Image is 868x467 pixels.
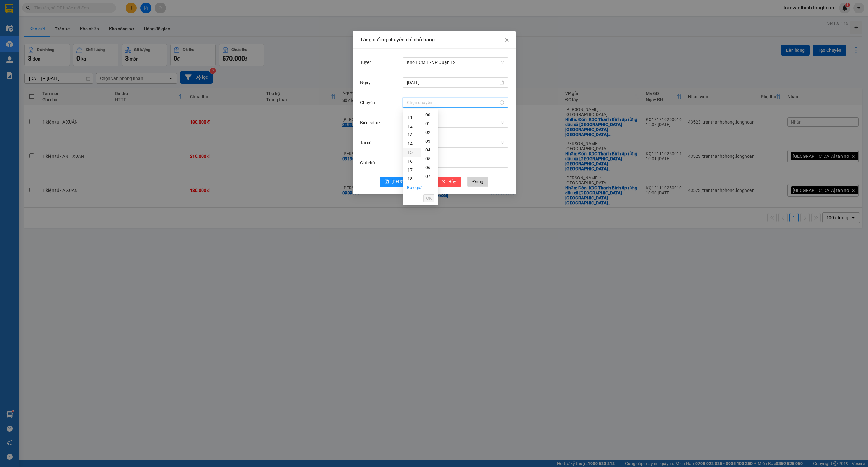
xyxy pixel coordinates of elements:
[380,177,430,187] button: save[PERSON_NAME]
[421,128,438,137] div: 02
[504,37,509,42] span: close
[403,130,421,139] div: 13
[407,118,500,127] input: Biển số xe
[403,157,421,166] div: 16
[421,119,438,128] div: 01
[360,80,374,85] label: Ngày
[360,160,378,165] label: Ghi chú
[403,113,421,122] div: 11
[407,99,498,106] input: Chuyến
[421,163,438,172] div: 06
[467,177,488,187] button: Đóng
[403,158,508,168] input: Ghi chú
[403,148,421,157] div: 15
[360,100,378,105] label: Chuyến
[421,110,438,119] div: 00
[421,154,438,163] div: 05
[448,178,456,185] span: Hủy
[407,58,504,67] span: Kho HCM 1 - VP Quận 12
[360,120,383,125] label: Biển số xe
[407,138,500,147] input: Tài xế
[441,179,446,184] span: close
[421,137,438,146] div: 03
[403,174,421,183] div: 18
[423,194,434,202] button: OK
[392,178,425,185] span: [PERSON_NAME]
[421,172,438,181] div: 07
[360,36,508,43] div: Tăng cường chuyến chỉ chở hàng
[403,122,421,130] div: 12
[385,179,389,184] span: save
[360,140,374,145] label: Tài xế
[403,139,421,148] div: 14
[360,60,375,65] label: Tuyến
[407,185,422,190] a: Bây giờ
[407,79,498,86] input: Ngày
[421,146,438,154] div: 04
[403,166,421,174] div: 17
[436,177,461,187] button: closeHủy
[472,178,483,185] span: Đóng
[498,31,516,49] button: Close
